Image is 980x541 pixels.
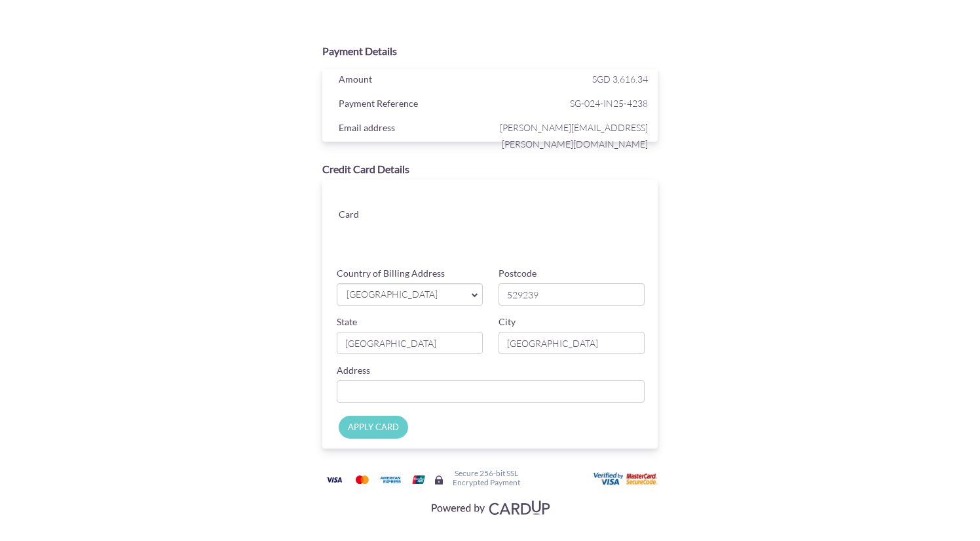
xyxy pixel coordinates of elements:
label: Postcode [499,267,537,280]
span: [PERSON_NAME][EMAIL_ADDRESS][PERSON_NAME][DOMAIN_NAME] [493,119,648,152]
label: State [337,315,357,329]
span: SGD 3,616.34 [592,73,648,85]
div: Payment Reference [329,95,493,115]
img: Visa [321,471,347,488]
div: Card [329,206,411,226]
iframe: Secure card number input frame [421,193,646,216]
div: Email address [329,119,493,139]
iframe: Secure card security code input frame [534,222,645,245]
label: Country of Billing Address [337,267,445,280]
label: Address [337,364,370,377]
img: American Express [377,471,404,488]
img: Union Pay [405,471,432,488]
div: Amount [329,71,493,90]
a: [GEOGRAPHIC_DATA] [337,283,483,306]
img: Visa, Mastercard [424,495,556,519]
label: City [499,315,516,329]
span: [GEOGRAPHIC_DATA] [345,288,461,302]
div: Credit Card Details [322,162,658,177]
img: Secure lock [434,475,444,485]
input: APPLY CARD [339,416,408,439]
iframe: Secure card expiration date input frame [421,222,533,245]
h6: Secure 256-bit SSL Encrypted Payment [453,469,520,486]
img: Mastercard [349,471,375,488]
div: Payment Details [322,44,658,59]
span: SG-024-IN25-4238 [493,95,648,111]
img: User card [594,472,659,487]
